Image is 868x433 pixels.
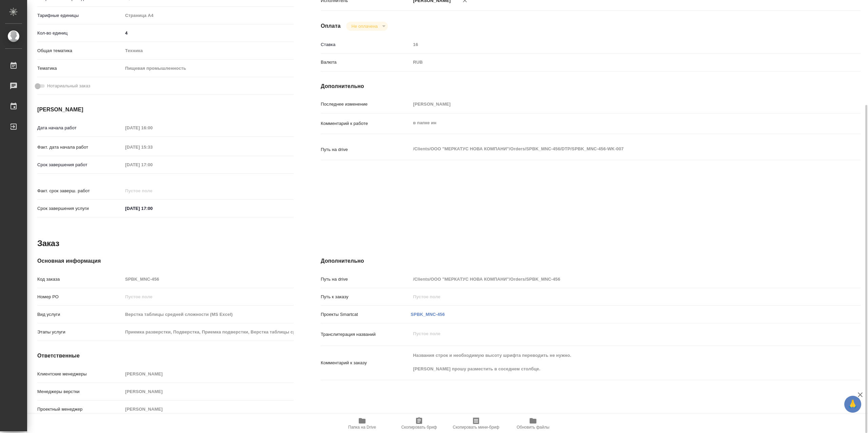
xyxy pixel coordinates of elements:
h4: Дополнительно [321,82,861,90]
button: Не оплачена [350,23,380,29]
p: Этапы услуги [37,329,123,335]
div: Не оплачена [346,22,388,31]
div: Пищевая промышленность [123,63,294,74]
p: Клиентские менеджеры [37,371,123,377]
p: Проектный менеджер [37,406,123,413]
p: Номер РО [37,294,123,300]
p: Комментарий к работе [321,120,411,127]
p: Ставка [321,41,411,48]
span: Нотариальный заказ [47,83,90,89]
p: Кол-во единиц [37,30,123,37]
input: Пустое поле [123,327,294,337]
h4: Ответственные [37,352,294,360]
h4: [PERSON_NAME] [37,106,294,114]
p: Общая тематика [37,47,123,54]
h4: Дополнительно [321,257,861,265]
textarea: Названия строк и необходимую высоту шрифта переводить не нужно. [PERSON_NAME] прошу разместить в ... [411,350,815,375]
p: Факт. дата начала работ [37,144,123,151]
input: Пустое поле [123,123,182,133]
p: Последнее изменение [321,101,411,108]
p: Тарифные единицы [37,12,123,19]
h2: Заказ [37,238,59,249]
h4: Оплата [321,22,341,30]
input: Пустое поле [411,40,815,49]
button: Скопировать бриф [391,414,448,433]
span: 🙏 [847,397,859,411]
input: Пустое поле [123,292,294,302]
p: Путь на drive [321,146,411,153]
input: Пустое поле [411,99,815,109]
a: SPBK_MNC-456 [411,312,445,317]
textarea: /Clients/ООО "МЕРКАТУС НОВА КОМПАНИ"/Orders/SPBK_MNC-456/DTP/SPBK_MNC-456-WK-007 [411,143,815,155]
button: 🙏 [844,396,861,413]
p: Транслитерация названий [321,331,411,338]
button: Обновить файлы [505,414,561,433]
span: Скопировать мини-бриф [453,425,499,430]
p: Код заказа [37,276,123,283]
p: Комментарий к заказу [321,360,411,366]
p: Тематика [37,65,123,72]
span: Папка на Drive [348,425,376,430]
p: Дата начала работ [37,125,123,131]
input: Пустое поле [411,292,815,302]
p: Проекты Smartcat [321,311,411,318]
p: Путь на drive [321,276,411,283]
input: Пустое поле [123,142,182,152]
textarea: в папке ин [411,117,815,129]
input: Пустое поле [123,309,294,319]
span: Обновить файлы [517,425,550,430]
p: Срок завершения услуги [37,205,123,212]
input: Пустое поле [123,186,182,196]
p: Валюта [321,59,411,66]
span: Скопировать бриф [401,425,437,430]
input: Пустое поле [123,404,294,414]
button: Папка на Drive [334,414,391,433]
div: Техника [123,45,294,57]
p: Путь к заказу [321,294,411,300]
p: Факт. срок заверш. работ [37,188,123,194]
h4: Основная информация [37,257,294,265]
div: RUB [411,57,815,68]
p: Срок завершения работ [37,161,123,168]
input: Пустое поле [123,369,294,379]
input: Пустое поле [123,387,294,396]
input: Пустое поле [123,160,182,170]
input: Пустое поле [123,274,294,284]
div: Страница А4 [123,10,294,21]
input: ✎ Введи что-нибудь [123,28,294,38]
p: Менеджеры верстки [37,388,123,395]
p: Вид услуги [37,311,123,318]
button: Скопировать мини-бриф [448,414,505,433]
input: ✎ Введи что-нибудь [123,203,182,213]
input: Пустое поле [411,274,815,284]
